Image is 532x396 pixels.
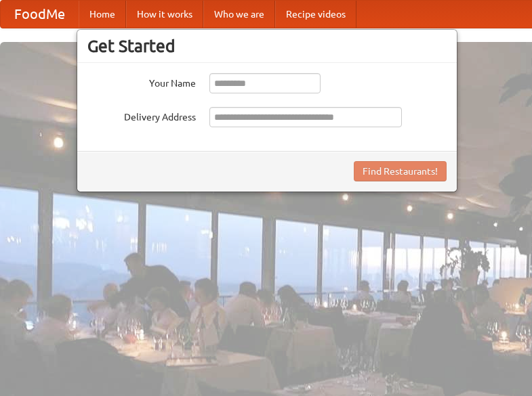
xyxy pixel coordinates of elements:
[87,107,196,124] label: Delivery Address
[354,161,447,181] button: Find Restaurants!
[79,1,126,28] a: Home
[1,1,79,28] a: FoodMe
[87,36,447,56] h3: Get Started
[203,1,275,28] a: Who we are
[87,73,196,90] label: Your Name
[126,1,203,28] a: How it works
[275,1,356,28] a: Recipe videos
